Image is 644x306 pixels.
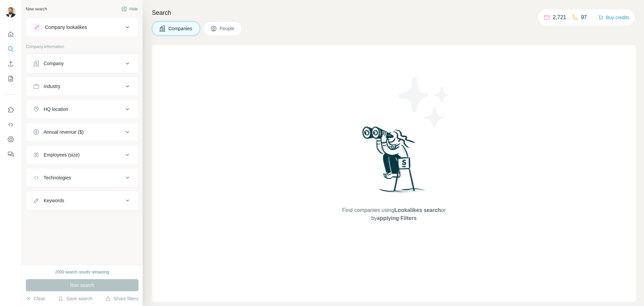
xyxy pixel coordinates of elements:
[5,119,16,131] button: Use Surfe API
[58,295,92,302] button: Save search
[26,295,45,302] button: Clear
[5,73,16,85] button: My lists
[359,125,429,200] img: Surfe Illustration - Woman searching with binoculars
[44,60,64,67] div: Company
[26,55,138,72] button: Company
[5,7,16,17] img: Avatar
[168,25,193,32] span: Companies
[44,151,79,158] div: Employees (size)
[5,104,16,116] button: Use Surfe on LinkedIn
[26,19,138,35] button: Company lookalikes
[394,207,441,213] span: Lookalikes search
[26,6,47,12] div: New search
[598,13,629,22] button: Buy credits
[5,148,16,160] button: Feedback
[5,28,16,40] button: Quick start
[45,24,87,31] div: Company lookalikes
[26,147,138,163] button: Employees (size)
[55,269,109,275] div: 2000 search results remaining
[26,44,139,50] p: Company information
[377,215,417,221] span: applying Filters
[44,83,60,90] div: Industry
[26,78,138,94] button: Industry
[44,197,64,204] div: Keywords
[26,124,138,140] button: Annual revenue ($)
[553,13,566,21] p: 2,721
[5,133,16,145] button: Dashboard
[26,192,138,209] button: Keywords
[5,58,16,70] button: Enrich CSV
[5,43,16,55] button: Search
[340,206,447,222] span: Find companies using or by
[44,174,71,181] div: Technologies
[26,101,138,117] button: HQ location
[117,4,143,14] button: Hide
[26,170,138,186] button: Technologies
[152,8,636,17] h4: Search
[394,72,454,132] img: Surfe Illustration - Stars
[44,106,68,113] div: HQ location
[220,25,235,32] span: People
[581,13,587,21] p: 97
[105,295,139,302] button: Share filters
[44,129,84,135] div: Annual revenue ($)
